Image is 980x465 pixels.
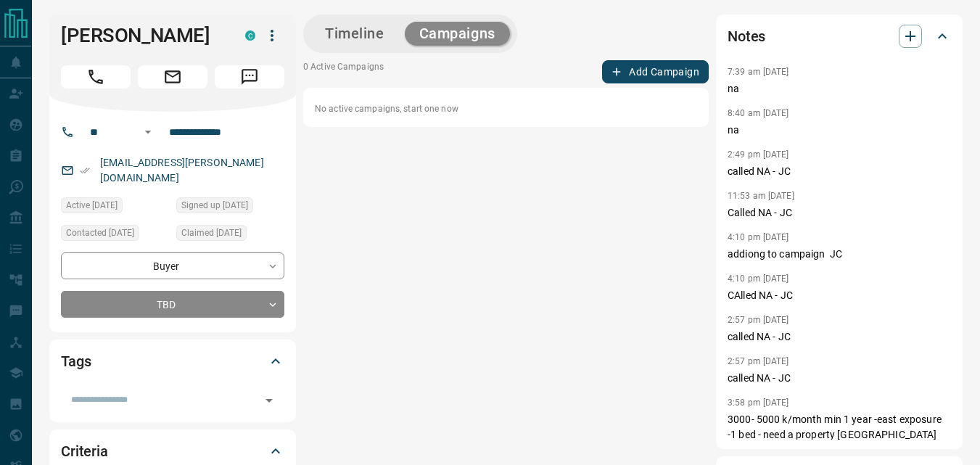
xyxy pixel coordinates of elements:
span: Contacted [DATE] [66,226,134,240]
span: Claimed [DATE] [181,226,242,240]
div: Tags [61,344,284,379]
p: 2:57 pm [DATE] [728,315,789,325]
span: Call [61,65,131,89]
svg: Email Verified [80,165,90,176]
p: na [728,123,951,138]
button: Open [139,123,157,141]
div: Notes [728,19,951,54]
span: Signed up [DATE] [181,198,248,213]
p: called NA - JC [728,329,951,345]
p: 7:39 am [DATE] [728,67,789,77]
p: addiong to campaign JC [728,247,951,262]
h2: Criteria [61,440,108,463]
p: called NA - JC [728,371,951,386]
button: Timeline [310,22,399,46]
div: TBD [61,291,284,318]
button: Campaigns [405,22,510,46]
div: Fri Jul 05 2024 [176,197,284,218]
p: na [728,81,951,96]
p: 3:58 pm [DATE] [728,398,789,408]
h2: Tags [61,350,91,373]
span: Active [DATE] [66,198,118,213]
h2: Notes [728,25,765,48]
button: Add Campaign [602,60,709,83]
span: Message [215,65,284,89]
div: Thu Apr 10 2025 [61,225,169,245]
p: 0 Active Campaigns [303,60,384,83]
button: Open [259,390,279,411]
p: 11:53 am [DATE] [728,191,794,201]
p: 4:10 pm [DATE] [728,273,789,284]
p: CAlled NA - JC [728,288,951,303]
p: called NA - JC [728,164,951,179]
div: Mon Feb 24 2025 [176,225,284,245]
p: 2:49 pm [DATE] [728,149,789,160]
p: 3000- 5000 k/month min 1 year -east exposure -1 bed - need a property [GEOGRAPHIC_DATA] area near... [728,412,951,458]
p: Called NA - JC [728,205,951,221]
div: condos.ca [245,30,255,41]
p: 2:57 pm [DATE] [728,356,789,366]
p: 8:40 am [DATE] [728,108,789,118]
h1: [PERSON_NAME] [61,24,223,47]
div: Buyer [61,252,284,279]
p: 4:10 pm [DATE] [728,232,789,242]
p: No active campaigns, start one now [315,102,697,115]
span: Email [138,65,207,89]
div: Mon Feb 24 2025 [61,197,169,218]
a: [EMAIL_ADDRESS][PERSON_NAME][DOMAIN_NAME] [100,157,264,184]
